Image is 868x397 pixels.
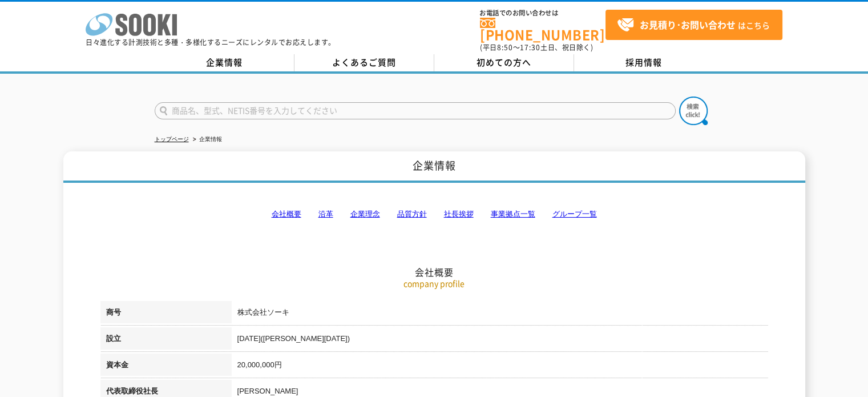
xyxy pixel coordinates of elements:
span: (平日 ～ 土日、祝日除く) [480,42,593,53]
a: 企業理念 [350,210,380,218]
th: 商号 [100,301,232,327]
a: お見積り･お問い合わせはこちら [605,10,782,40]
a: グループ一覧 [552,210,597,218]
img: btn_search.png [679,97,708,125]
a: 初めての方へ [434,54,574,71]
strong: お見積り･お問い合わせ [640,18,736,31]
a: トップページ [155,136,189,142]
p: company profile [100,278,768,290]
span: 8:50 [497,42,513,53]
p: 日々進化する計測技術と多種・多様化するニーズにレンタルでお応えします。 [86,39,336,46]
a: よくあるご質問 [294,54,434,71]
h1: 企業情報 [63,151,805,183]
span: はこちら [617,17,770,34]
input: 商品名、型式、NETIS番号を入力してください [155,102,676,119]
span: お電話でのお問い合わせは [480,10,605,17]
span: 初めての方へ [477,56,531,69]
a: 採用情報 [574,54,714,71]
th: 資本金 [100,354,232,380]
a: 企業情報 [155,54,294,71]
li: 企業情報 [191,134,222,146]
td: 20,000,000円 [232,354,768,380]
a: 品質方針 [397,210,427,218]
a: 社長挨拶 [444,210,474,218]
a: 事業拠点一覧 [491,210,535,218]
a: 会社概要 [272,210,301,218]
td: [DATE]([PERSON_NAME][DATE]) [232,327,768,354]
span: 17:30 [520,42,540,53]
td: 株式会社ソーキ [232,301,768,327]
th: 設立 [100,327,232,354]
a: 沿革 [318,210,333,218]
h2: 会社概要 [100,152,768,278]
a: [PHONE_NUMBER] [480,18,605,41]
